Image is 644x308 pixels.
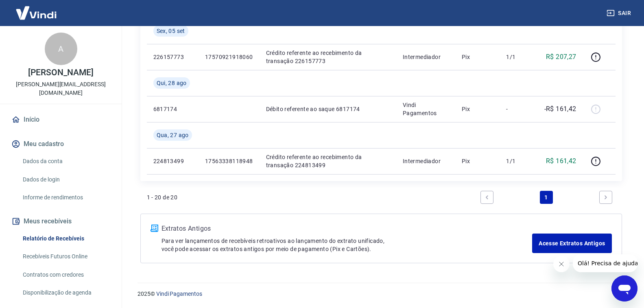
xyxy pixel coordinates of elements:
a: Contratos com credores [20,266,112,283]
a: Previous page [480,191,493,204]
p: Intermediador [403,53,449,61]
span: Qui, 28 ago [157,79,187,87]
p: 1/1 [506,53,530,61]
span: Olá! Precisa de ajuda? [5,6,68,12]
iframe: Botão para abrir a janela de mensagens [611,275,637,301]
a: Informe de rendimentos [20,189,112,206]
a: Next page [599,191,612,204]
p: 17563338118948 [205,157,253,165]
p: R$ 207,27 [546,52,576,62]
a: Recebíveis Futuros Online [20,248,112,265]
p: 1/1 [506,157,530,165]
button: Meu cadastro [10,135,112,153]
a: Acesse Extratos Antigos [532,234,611,253]
a: Page 1 is your current page [540,191,553,204]
p: Pix [462,157,493,165]
button: Sair [605,6,634,21]
p: 17570921918060 [205,53,253,61]
p: Pix [462,105,493,113]
p: Para ver lançamentos de recebíveis retroativos ao lançamento do extrato unificado, você pode aces... [162,237,533,253]
p: Débito referente ao saque 6817174 [266,105,390,113]
ul: Pagination [477,188,616,207]
button: Meus recebíveis [10,212,112,230]
p: [PERSON_NAME] [28,68,93,77]
p: 226157773 [153,53,192,61]
p: -R$ 161,42 [544,104,576,114]
span: Sex, 05 set [157,27,185,35]
iframe: Mensagem da empresa [573,254,637,272]
a: Dados da conta [20,153,112,170]
p: 1 - 20 de 20 [147,193,178,201]
a: Início [10,111,112,129]
div: A [45,33,77,65]
p: 6817174 [153,105,192,113]
p: Crédito referente ao recebimento da transação 226157773 [266,49,390,65]
a: Vindi Pagamentos [156,291,202,297]
p: 224813499 [153,157,192,165]
iframe: Fechar mensagem [553,256,570,272]
p: Vindi Pagamentos [403,101,449,117]
p: Intermediador [403,157,449,165]
img: Vindi [10,0,63,25]
p: Extratos Antigos [162,224,533,234]
p: [PERSON_NAME][EMAIL_ADDRESS][DOMAIN_NAME] [7,80,115,97]
p: - [506,105,530,113]
a: Dados de login [20,171,112,188]
span: Qua, 27 ago [157,131,189,139]
a: Disponibilização de agenda [20,284,112,301]
p: Crédito referente ao recebimento da transação 224813499 [266,153,390,169]
p: 2025 © [138,290,624,298]
p: R$ 161,42 [546,156,576,166]
p: Pix [462,53,493,61]
img: ícone [151,225,158,232]
a: Relatório de Recebíveis [20,230,112,247]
